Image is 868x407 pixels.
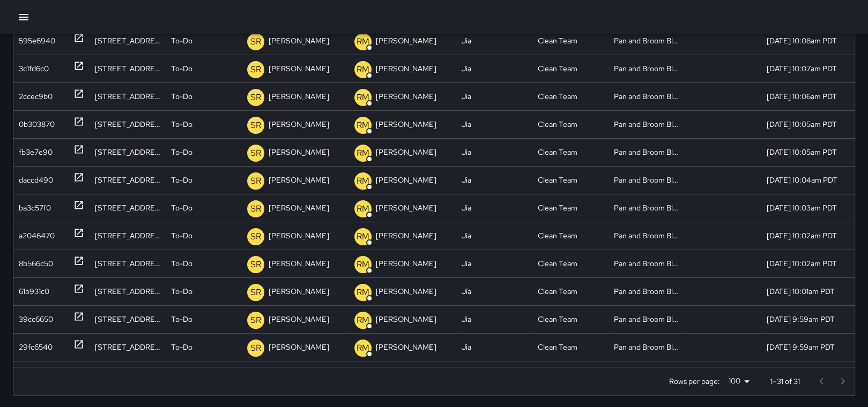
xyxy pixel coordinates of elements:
[532,305,609,333] div: Clean Team
[171,139,192,166] p: To-Do
[269,27,329,55] p: [PERSON_NAME]
[376,250,436,277] p: [PERSON_NAME]
[250,286,261,299] p: SR
[609,361,685,389] div: Pan and Broom Block Faces
[250,63,261,76] p: SR
[669,376,720,387] p: Rows per page:
[19,167,53,194] div: daccd490
[724,373,753,389] div: 100
[456,277,532,305] div: Jia
[171,334,192,361] p: To-Do
[171,194,192,222] p: To-Do
[609,55,685,82] div: Pan and Broom Block Faces
[90,55,166,82] div: 55 Second Street
[357,202,369,215] p: RM
[90,138,166,166] div: 49 Stevenson Street
[609,305,685,333] div: Pan and Broom Block Faces
[609,110,685,138] div: Pan and Broom Block Faces
[269,111,329,138] p: [PERSON_NAME]
[19,278,49,305] div: 61b931c0
[532,194,609,222] div: Clean Team
[250,202,261,215] p: SR
[761,222,855,250] div: 10/2/2025, 10:02am PDT
[532,222,609,250] div: Clean Team
[456,166,532,194] div: Jia
[456,361,532,389] div: Jia
[376,55,436,82] p: [PERSON_NAME]
[19,334,53,361] div: 29fc6540
[19,361,52,389] div: 146ab290
[90,361,166,389] div: 592 Pacific Avenue
[171,361,192,389] p: To-Do
[250,342,261,355] p: SR
[90,110,166,138] div: 71 Stevenson Street
[269,55,329,82] p: [PERSON_NAME]
[532,138,609,166] div: Clean Team
[269,361,329,389] p: [PERSON_NAME]
[269,306,329,333] p: [PERSON_NAME]
[609,194,685,222] div: Pan and Broom Block Faces
[357,63,369,76] p: RM
[171,83,192,110] p: To-Do
[456,110,532,138] div: Jia
[90,194,166,222] div: 45 Fremont Street
[269,167,329,194] p: [PERSON_NAME]
[171,111,192,138] p: To-Do
[761,110,855,138] div: 10/2/2025, 10:05am PDT
[250,314,261,327] p: SR
[19,27,55,55] div: 595e6940
[761,82,855,110] div: 10/2/2025, 10:06am PDT
[761,333,855,361] div: 10/2/2025, 9:59am PDT
[376,361,436,389] p: [PERSON_NAME]
[90,277,166,305] div: 45 Beale Street
[269,334,329,361] p: [PERSON_NAME]
[171,222,192,250] p: To-Do
[456,333,532,361] div: Jia
[376,222,436,250] p: [PERSON_NAME]
[357,314,369,327] p: RM
[609,166,685,194] div: Pan and Broom Block Faces
[761,166,855,194] div: 10/2/2025, 10:04am PDT
[609,27,685,55] div: Pan and Broom Block Faces
[250,175,261,187] p: SR
[456,82,532,110] div: Jia
[761,250,855,277] div: 10/2/2025, 10:02am PDT
[761,277,855,305] div: 10/2/2025, 10:01am PDT
[761,194,855,222] div: 10/2/2025, 10:03am PDT
[19,194,51,222] div: ba3c57f0
[456,138,532,166] div: Jia
[250,91,261,104] p: SR
[250,258,261,271] p: SR
[609,82,685,110] div: Pan and Broom Block Faces
[269,139,329,166] p: [PERSON_NAME]
[90,250,166,277] div: 50 Main Street
[90,166,166,194] div: 25 1st Street
[376,334,436,361] p: [PERSON_NAME]
[770,376,800,387] p: 1–31 of 31
[532,277,609,305] div: Clean Team
[376,111,436,138] p: [PERSON_NAME]
[90,305,166,333] div: 515 Pacific Avenue
[761,27,855,55] div: 10/2/2025, 10:08am PDT
[532,110,609,138] div: Clean Team
[609,138,685,166] div: Pan and Broom Block Faces
[90,27,166,55] div: 98 Howard Street
[171,27,192,55] p: To-Do
[19,55,49,82] div: 3c1fd6c0
[761,138,855,166] div: 10/2/2025, 10:05am PDT
[250,230,261,243] p: SR
[357,230,369,243] p: RM
[171,278,192,305] p: To-Do
[456,194,532,222] div: Jia
[609,250,685,277] div: Pan and Broom Block Faces
[250,147,261,160] p: SR
[376,278,436,305] p: [PERSON_NAME]
[609,222,685,250] div: Pan and Broom Block Faces
[269,222,329,250] p: [PERSON_NAME]
[19,111,55,138] div: 0b303870
[357,286,369,299] p: RM
[456,222,532,250] div: Jia
[532,82,609,110] div: Clean Team
[90,82,166,110] div: 109 Stevenson Street
[532,361,609,389] div: Clean Team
